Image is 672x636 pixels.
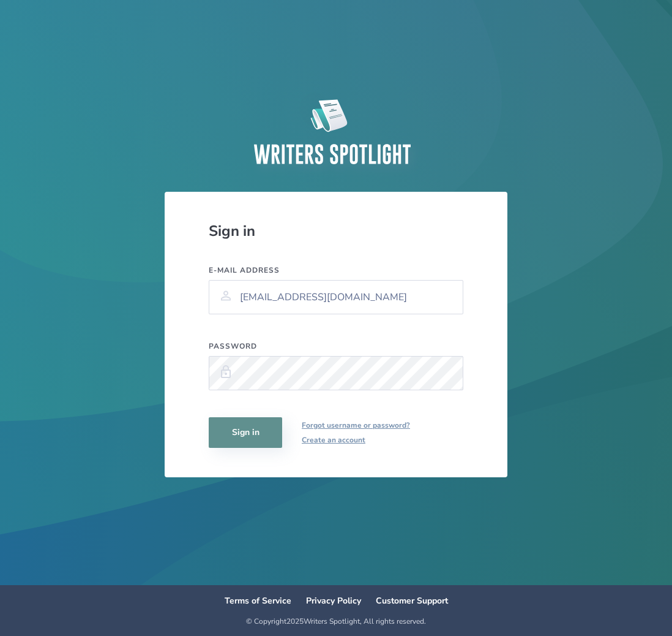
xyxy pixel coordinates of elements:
div: © Copyright 2025 Writers Spotlight, All rights reserved. [246,616,426,626]
label: E-mail address [209,265,463,275]
div: Sign in [209,221,463,241]
a: Terms of Service [225,595,291,607]
input: example@domain.com [209,280,463,314]
a: Customer Support [376,595,448,607]
button: Sign in [209,417,282,448]
a: Create an account [302,433,410,447]
a: Privacy Policy [306,595,361,607]
a: Forgot username or password? [302,418,410,433]
label: Password [209,341,463,351]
